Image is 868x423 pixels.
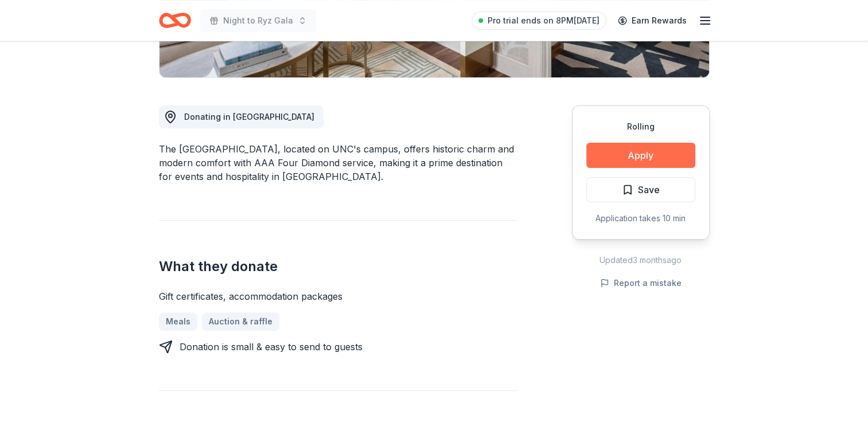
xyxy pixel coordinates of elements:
[586,120,695,134] div: Rolling
[586,211,695,225] div: Application takes 10 min
[159,142,517,183] div: The [GEOGRAPHIC_DATA], located on UNC's campus, offers historic charm and modern comfort with AAA...
[159,257,517,276] h2: What they donate
[159,7,191,34] a: Home
[159,289,517,303] div: Gift certificates, accommodation packages
[472,11,606,30] a: Pro trial ends on 8PM[DATE]
[184,112,314,122] span: Donating in [GEOGRAPHIC_DATA]
[586,177,695,202] button: Save
[572,253,710,267] div: Updated 3 months ago
[488,14,600,28] span: Pro trial ends on 8PM[DATE]
[223,14,293,28] span: Night to Ryz Gala
[202,312,279,331] a: Auction & raffle
[159,312,197,331] a: Meals
[611,10,694,31] a: Earn Rewards
[180,340,363,354] div: Donation is small & easy to send to guests
[600,276,682,290] button: Report a mistake
[586,143,695,168] button: Apply
[638,182,660,197] span: Save
[200,9,316,32] button: Night to Ryz Gala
